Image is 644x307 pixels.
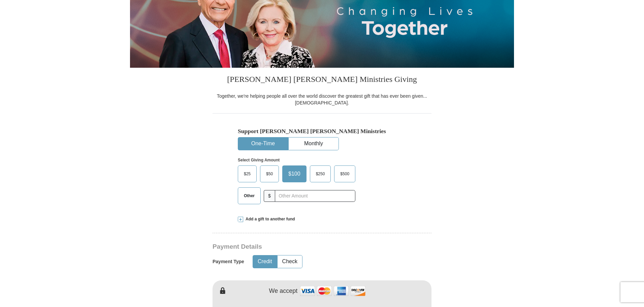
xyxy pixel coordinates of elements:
[285,169,304,179] span: $100
[269,287,298,295] h4: We accept
[278,255,302,268] button: Check
[299,284,366,298] img: credit cards accepted
[213,68,431,93] h3: [PERSON_NAME] [PERSON_NAME] Ministries Giving
[240,169,254,179] span: $25
[337,169,353,179] span: $500
[275,190,355,202] input: Other Amount
[243,216,295,222] span: Add a gift to another fund
[313,169,328,179] span: $250
[253,255,277,268] button: Credit
[213,243,384,251] h3: Payment Details
[263,169,276,179] span: $50
[238,137,288,150] button: One-Time
[289,137,339,150] button: Monthly
[213,259,244,265] h5: Payment Type
[238,128,406,135] h5: Support [PERSON_NAME] [PERSON_NAME] Ministries
[238,158,280,162] strong: Select Giving Amount
[264,190,275,202] span: $
[240,191,258,201] span: Other
[213,93,431,106] div: Together, we're helping people all over the world discover the greatest gift that has ever been g...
